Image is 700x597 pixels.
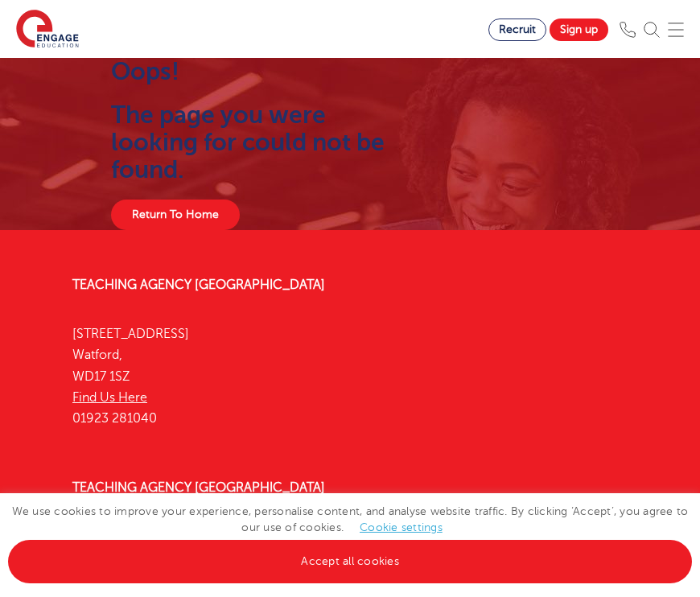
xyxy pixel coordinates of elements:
span: We use cookies to improve your experience, personalise content, and analyse website traffic. By c... [8,505,692,567]
span: Recruit [499,23,536,35]
h2: The page you were looking for could not be found. [111,101,389,183]
a: Find Us Here [72,390,147,405]
a: Return To Home [111,200,240,230]
a: Teaching Agency [GEOGRAPHIC_DATA] [72,278,325,292]
p: [STREET_ADDRESS] Watford, WD17 1SZ 01923 281040 [72,323,628,429]
h1: Oops! [111,58,389,85]
img: Engage Education [16,10,79,50]
a: Teaching Agency [GEOGRAPHIC_DATA] [72,480,325,495]
img: Mobile Menu [668,22,684,38]
a: Cookie settings [360,521,443,533]
a: Accept all cookies [8,540,692,583]
img: Phone [620,22,636,38]
a: Recruit [488,19,546,41]
img: Search [644,22,660,38]
a: Sign up [550,19,608,41]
